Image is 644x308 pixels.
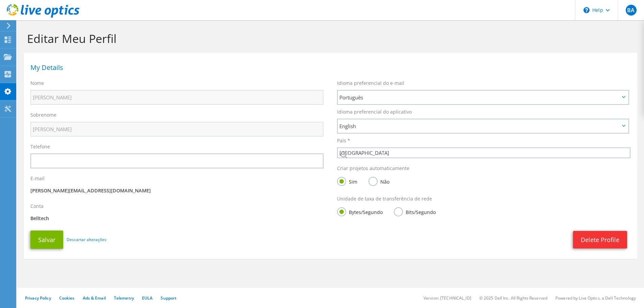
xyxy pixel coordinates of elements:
[573,231,627,248] a: Delete Profile
[626,5,637,16] span: BA
[67,236,106,243] a: Descartar alterações
[337,137,350,144] label: País *
[479,295,547,301] li: © 2025 Dell Inc. All Rights Reserved
[337,165,409,172] label: Criar projetos automaticamente
[583,7,590,13] svg: \n
[30,143,50,150] label: Telefone
[337,207,383,216] label: Bytes/Segundo
[339,93,620,101] span: Português
[27,31,630,46] h1: Editar Meu Perfil
[337,177,357,185] label: Sim
[394,207,436,216] label: Bits/Segundo
[30,187,324,194] p: [PERSON_NAME][EMAIL_ADDRESS][DOMAIN_NAME]
[339,122,620,130] span: English
[30,203,44,210] label: Conta
[142,295,152,301] a: EULA
[30,64,627,71] h1: My Details
[114,295,134,301] a: Telemetry
[30,215,324,222] p: Belltech
[30,231,63,249] button: Salvar
[337,195,432,202] label: Unidade de taxa de transferência de rede
[59,295,75,301] a: Cookies
[368,177,389,185] label: Não
[337,80,404,87] label: Idioma preferencial do e-mail
[83,295,106,301] a: Ads & Email
[25,295,51,301] a: Privacy Policy
[30,80,44,87] label: Nome
[30,175,45,182] label: E-mail
[424,295,471,301] li: Version: [TECHNICAL_ID]
[555,295,636,301] li: Powered by Live Optics, a Dell Technology
[30,112,56,118] label: Sobrenome
[161,295,176,301] a: Support
[337,109,412,115] label: Idioma preferencial do aplicativo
